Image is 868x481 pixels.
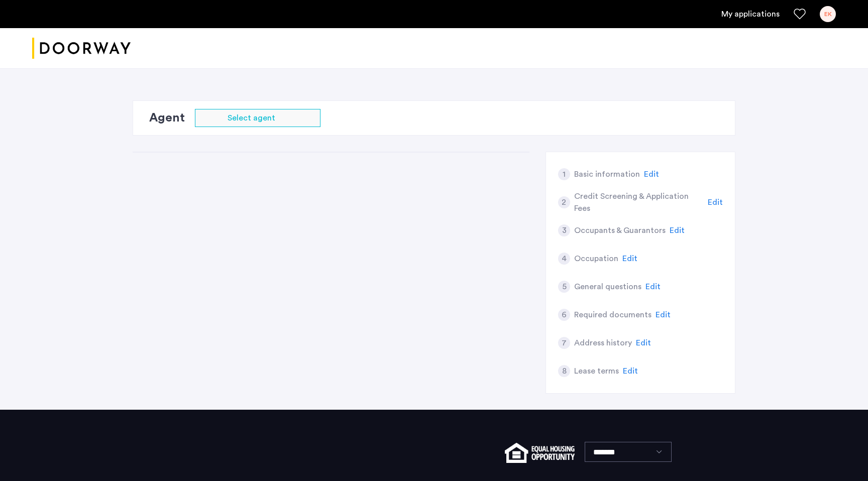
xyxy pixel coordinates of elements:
[558,196,570,208] div: 2
[505,443,575,463] img: equal-housing.png
[820,6,836,22] div: EK
[558,365,570,377] div: 8
[656,311,671,319] span: Edit
[708,198,723,206] span: Edit
[574,309,652,321] h5: Required documents
[622,255,637,263] span: Edit
[721,8,780,20] a: My application
[574,365,619,377] h5: Lease terms
[558,224,570,236] div: 3
[644,170,659,178] span: Edit
[574,168,640,180] h5: Basic information
[670,226,685,234] span: Edit
[574,281,641,293] h5: General questions
[558,168,570,180] div: 1
[645,283,661,291] span: Edit
[558,253,570,265] div: 4
[558,281,570,293] div: 5
[558,337,570,349] div: 7
[558,309,570,321] div: 6
[794,8,806,20] a: Favorites
[149,109,185,127] h2: Agent
[574,190,704,214] h5: Credit Screening & Application Fees
[32,30,131,67] a: Cazamio logo
[623,367,638,375] span: Edit
[574,337,632,349] h5: Address history
[574,253,618,265] h5: Occupation
[574,224,666,236] h5: Occupants & Guarantors
[636,339,651,347] span: Edit
[32,30,131,67] img: logo
[585,442,672,462] select: Language select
